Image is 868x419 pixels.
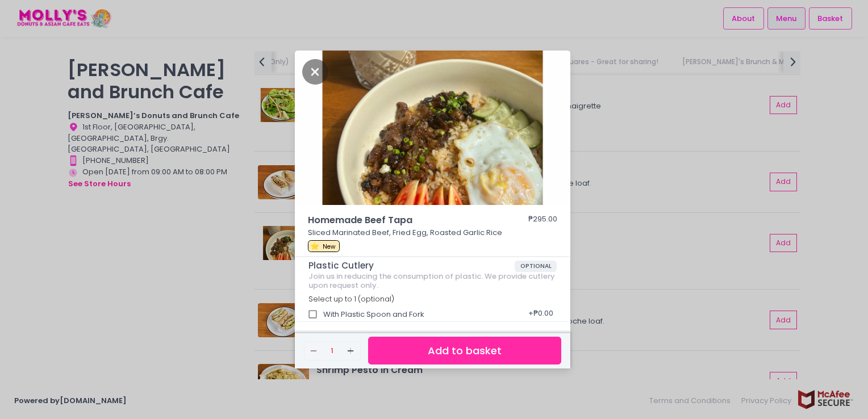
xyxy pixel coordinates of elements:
div: ₱295.00 [528,213,557,227]
span: OPTIONAL [515,261,557,272]
div: Join us in reducing the consumption of plastic. We provide cutlery upon request only. [308,272,557,290]
span: Select up to 1 (optional) [308,294,394,304]
button: Close [302,65,328,77]
p: Sliced Marinated Beef, Fried Egg, Roasted Garlic Rice [308,227,558,238]
button: Add to basket [368,337,561,364]
span: Homemade Beef Tapa [308,213,495,227]
img: Homemade Beef Tapa [295,51,570,205]
span: ⭐ [310,241,319,252]
div: + ₱0.00 [524,304,557,325]
span: Plastic Cutlery [308,261,515,271]
span: New [323,242,336,251]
